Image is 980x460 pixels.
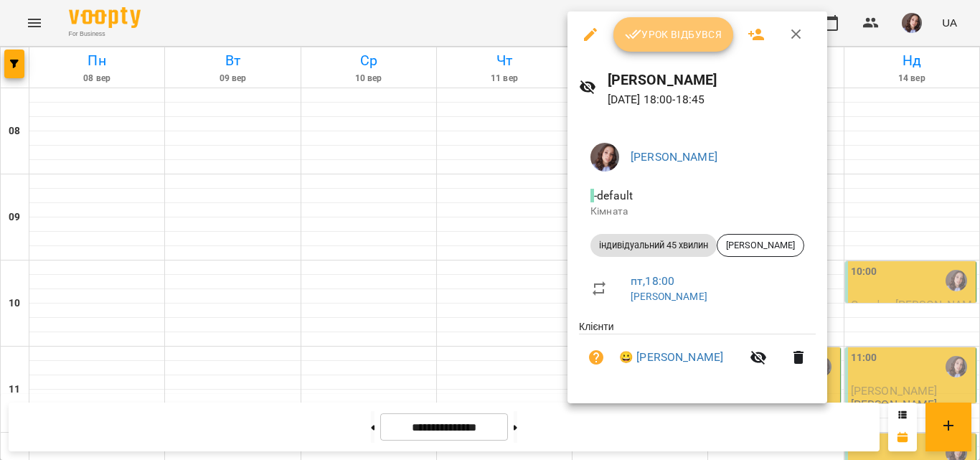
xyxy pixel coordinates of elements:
[625,26,722,43] span: Урок відбувся
[608,91,816,108] p: [DATE] 18:00 - 18:45
[590,143,619,172] img: 8e6d9769290247367f0f90eeedd3a5ee.jpg
[590,205,804,219] p: Кімната
[631,291,707,302] a: [PERSON_NAME]
[613,17,734,52] button: Урок відбувся
[608,69,816,91] h6: [PERSON_NAME]
[717,239,804,252] span: [PERSON_NAME]
[590,189,636,202] span: - default
[590,239,717,252] span: індивідуальний 45 хвилин
[619,349,723,366] a: 😀 [PERSON_NAME]
[631,274,674,288] a: пт , 18:00
[579,340,613,375] button: Візит ще не сплачено. Додати оплату?
[717,234,804,257] div: [PERSON_NAME]
[631,150,717,164] a: [PERSON_NAME]
[579,319,816,386] ul: Клієнти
